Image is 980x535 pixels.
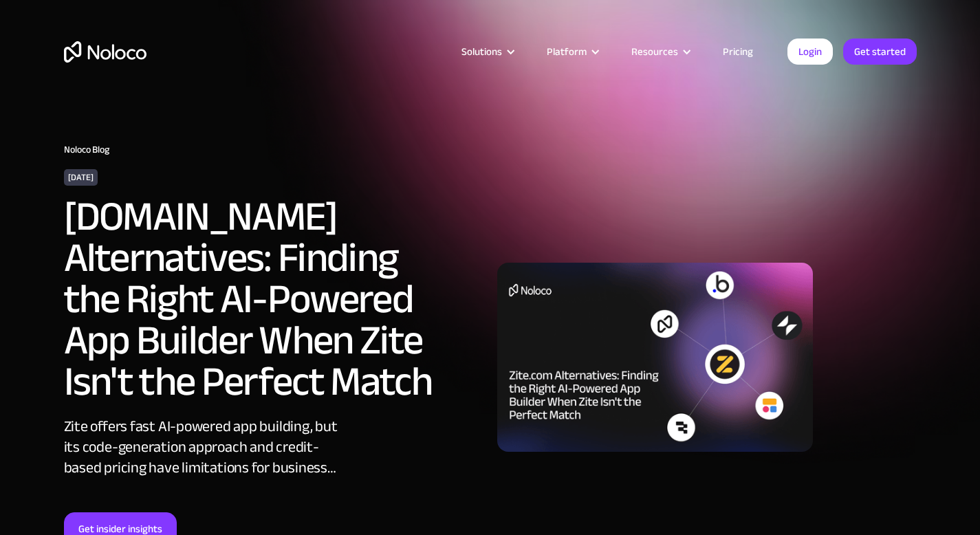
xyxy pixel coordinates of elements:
[444,43,530,61] div: Solutions
[64,144,917,155] h1: Noloco Blog
[843,39,917,65] a: Get started
[64,416,346,478] div: Zite offers fast AI-powered app building, but its code-generation approach and credit-based prici...
[787,39,833,65] a: Login
[631,43,678,61] div: Resources
[706,43,770,61] a: Pricing
[547,43,587,61] div: Platform
[530,43,614,61] div: Platform
[461,43,502,61] div: Solutions
[614,43,706,61] div: Resources
[64,169,98,186] div: [DATE]
[64,41,146,63] a: home
[64,196,442,402] h2: [DOMAIN_NAME] Alternatives: Finding the Right AI-Powered App Builder When Zite Isn't the Perfect ...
